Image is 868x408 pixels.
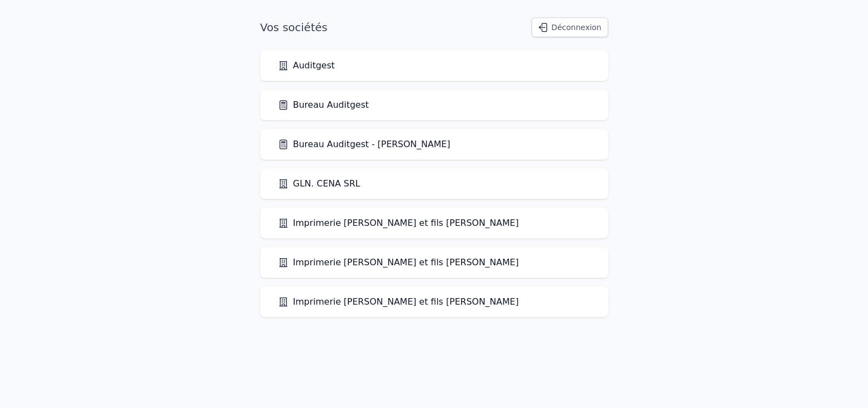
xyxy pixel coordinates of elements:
a: Imprimerie [PERSON_NAME] et fils [PERSON_NAME] [278,295,519,308]
button: Déconnexion [532,18,608,37]
a: Bureau Auditgest [278,98,369,112]
a: Auditgest [278,59,335,72]
a: Bureau Auditgest - [PERSON_NAME] [278,138,451,151]
a: Imprimerie [PERSON_NAME] et fils [PERSON_NAME] [278,256,519,269]
h1: Vos sociétés [260,20,328,35]
a: Imprimerie [PERSON_NAME] et fils [PERSON_NAME] [278,217,519,230]
a: GLN. CENA SRL [278,177,360,190]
